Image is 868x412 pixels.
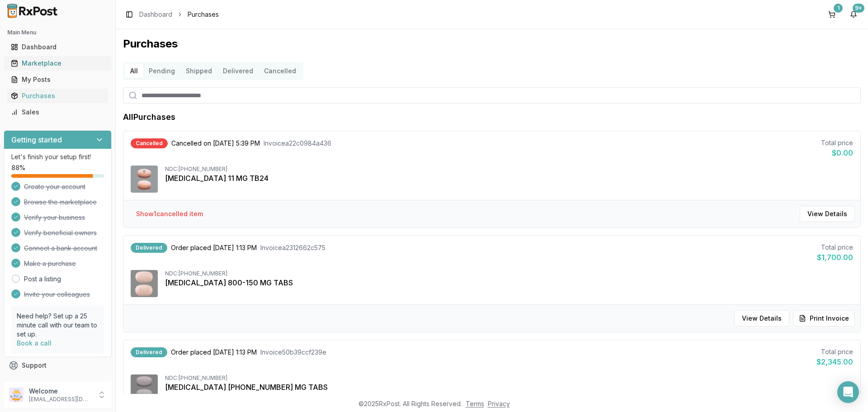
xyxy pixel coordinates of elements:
a: My Posts [7,71,108,88]
button: View Details [734,310,789,327]
button: Shipped [180,64,217,78]
button: Purchases [4,89,112,103]
button: View Details [800,206,855,222]
a: Marketplace [7,55,108,71]
span: Invoice a2312662c575 [260,243,325,252]
nav: breadcrumb [139,10,219,19]
p: Let's finish your setup first! [11,152,104,161]
div: Sales [11,108,104,117]
a: Privacy [488,400,510,407]
div: Total price [816,347,853,356]
span: Browse the marketplace [24,198,97,207]
p: Welcome [29,387,92,396]
img: Prezcobix 800-150 MG TABS [131,270,158,297]
img: RxPost Logo [4,4,61,18]
h3: Getting started [11,134,62,145]
p: Need help? Set up a 25 minute call with our team to set up. [17,312,99,339]
button: 1 [825,7,839,22]
div: Delivered [131,243,167,253]
button: Feedback [4,374,112,390]
img: Triumeq 600-50-300 MG TABS [131,374,158,402]
button: All [125,64,143,78]
div: [MEDICAL_DATA] 800-150 MG TABS [165,277,853,288]
h2: Main Menu [7,29,108,36]
button: Print Invoice [793,310,855,327]
div: $0.00 [821,147,853,158]
a: Terms [466,400,484,407]
a: Post a listing [24,275,61,284]
span: Purchases [188,10,219,19]
div: 9+ [853,4,864,13]
span: Feedback [22,377,52,386]
button: Pending [143,64,180,78]
div: 1 [834,4,843,13]
button: Dashboard [4,40,112,54]
div: NDC: [PHONE_NUMBER] [165,374,853,382]
div: Purchases [11,91,104,100]
span: Invoice 50b39ccf239e [260,348,326,357]
div: NDC: [PHONE_NUMBER] [165,166,853,173]
div: Dashboard [11,43,104,52]
div: [MEDICAL_DATA] 11 MG TB24 [165,173,853,184]
div: $1,700.00 [817,252,853,263]
span: Verify beneficial owners [24,228,97,237]
span: Invite your colleagues [24,290,90,299]
div: Marketplace [11,59,104,68]
button: Marketplace [4,56,112,71]
span: Make a purchase [24,259,76,268]
div: Total price [817,243,853,252]
a: Book a call [17,339,52,347]
span: Create your account [24,182,85,191]
img: Xeljanz XR 11 MG TB24 [131,166,158,193]
div: Total price [821,138,853,147]
a: Sales [7,104,108,120]
span: Order placed [DATE] 1:13 PM [171,243,257,252]
span: Order placed [DATE] 1:13 PM [171,348,257,357]
button: 9+ [846,7,861,22]
img: User avatar [9,388,24,402]
span: Invoice a22c0984a436 [264,139,331,148]
button: Show1cancelled item [129,206,210,222]
span: Verify your business [24,213,85,222]
div: My Posts [11,75,104,84]
div: [MEDICAL_DATA] [PHONE_NUMBER] MG TABS [165,382,853,393]
span: Cancelled on [DATE] 5:39 PM [171,139,260,148]
div: Delivered [131,347,167,357]
div: Open Intercom Messenger [837,381,859,403]
span: 88 % [11,163,25,172]
button: Support [4,357,112,374]
h1: Purchases [123,37,861,51]
a: Dashboard [7,39,108,55]
a: Purchases [7,88,108,104]
button: My Posts [4,72,112,87]
a: Dashboard [139,10,172,19]
h1: All Purchases [123,111,175,123]
button: Sales [4,105,112,119]
div: Cancelled [131,138,168,148]
span: Connect a bank account [24,244,97,253]
div: NDC: [PHONE_NUMBER] [165,270,853,277]
button: Delivered [217,64,259,78]
div: $2,345.00 [816,356,853,367]
p: [EMAIL_ADDRESS][DOMAIN_NAME] [29,396,92,403]
button: Cancelled [259,64,302,78]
